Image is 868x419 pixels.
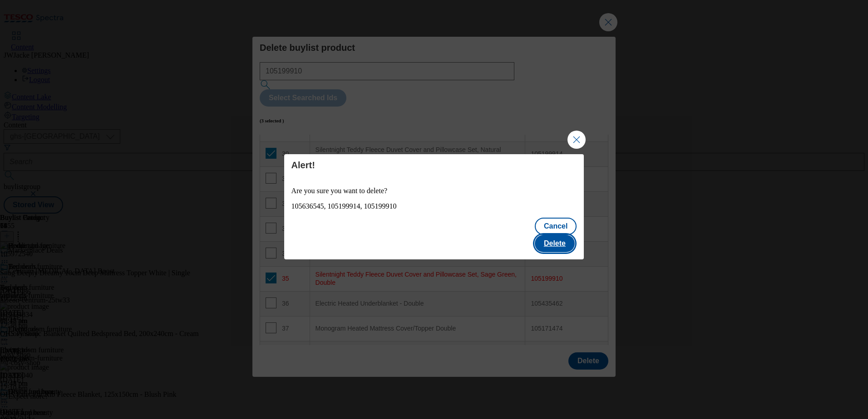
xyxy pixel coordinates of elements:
p: Are you sure you want to delete? [291,187,577,195]
h4: Alert! [291,160,577,171]
button: Close Modal [567,131,586,149]
button: Cancel [535,218,577,235]
div: 105636545, 105199914, 105199910 [291,202,577,210]
div: Modal [284,154,584,259]
button: Delete [535,235,575,252]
